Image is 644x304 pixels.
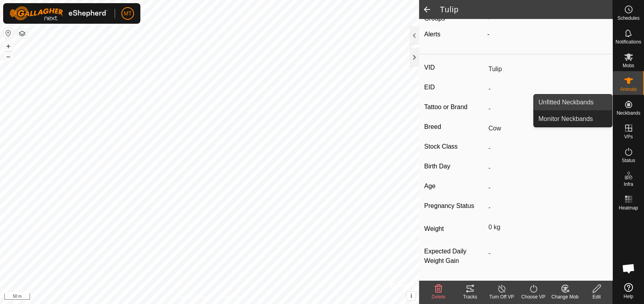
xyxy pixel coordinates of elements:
[486,293,517,300] div: Turn Off VP
[424,122,485,132] label: Breed
[549,293,581,300] div: Change Mob
[217,294,241,301] a: Contact Us
[616,40,641,44] span: Notifications
[623,63,634,68] span: Mobs
[534,94,612,110] a: Unfitted Neckbands
[407,292,415,300] button: i
[424,221,485,237] label: Weight
[517,293,549,300] div: Choose VP
[424,161,485,172] label: Birth Day
[9,6,108,21] img: Gallagher Logo
[581,293,612,300] div: Edit
[424,15,445,22] label: Groups
[617,16,639,21] span: Schedules
[424,62,485,73] label: VID
[432,294,446,300] span: Delete
[4,52,13,61] button: –
[484,30,610,39] div: -
[454,293,486,300] div: Tracks
[410,293,412,299] span: i
[124,9,132,18] span: MT
[424,201,485,211] label: Pregnancy Status
[617,257,640,280] div: Open chat
[424,142,485,152] label: Stock Class
[623,182,633,187] span: Infra
[623,294,633,299] span: Help
[619,206,638,210] span: Heatmap
[424,247,485,266] label: Expected Daily Weight Gain
[17,29,27,38] button: Map Layers
[538,98,594,107] span: Unfitted Neckbands
[424,31,440,38] label: Alerts
[534,111,612,127] a: Monitor Neckbands
[538,114,593,124] span: Monitor Neckbands
[620,87,637,92] span: Animals
[4,28,13,38] button: Reset Map
[4,42,13,51] button: +
[624,134,633,139] span: VPs
[621,158,635,163] span: Status
[613,280,644,302] a: Help
[424,82,485,93] label: EID
[424,181,485,191] label: Age
[178,294,208,301] a: Privacy Policy
[440,5,612,14] h2: Tulip
[616,111,640,115] span: Neckbands
[424,102,485,112] label: Tattoo or Brand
